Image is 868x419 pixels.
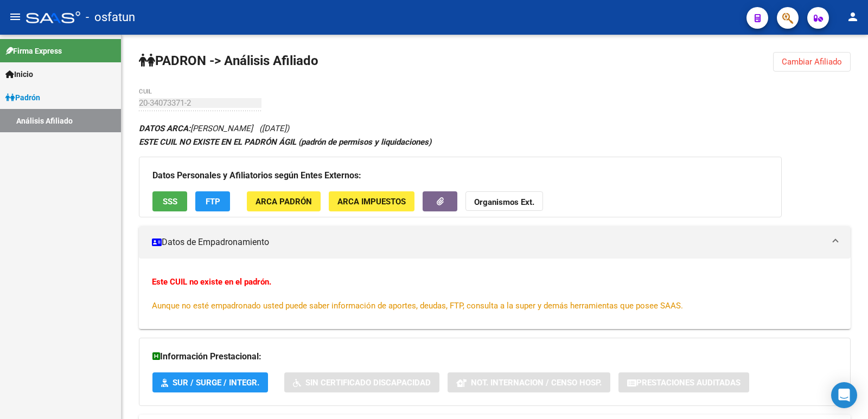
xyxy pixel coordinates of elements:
[782,57,842,67] span: Cambiar Afiliado
[618,372,749,392] button: Prestaciones Auditadas
[206,197,220,207] span: FTP
[474,197,534,207] strong: Organismos Ext.
[139,226,851,259] mat-expansion-panel-header: Datos de Empadronamiento
[139,53,318,68] strong: PADRON -> Análisis Afiliado
[284,372,439,392] button: Sin Certificado Discapacidad
[163,197,177,207] span: SSS
[139,124,253,133] span: [PERSON_NAME]
[152,168,768,183] h3: Datos Personales y Afiliatorios según Entes Externos:
[773,52,851,72] button: Cambiar Afiliado
[152,301,683,311] span: Aunque no esté empadronado usted puede saber información de aportes, deudas, FTP, consulta a la s...
[139,259,851,329] div: Datos de Empadronamiento
[259,124,289,133] span: ([DATE])
[152,191,187,211] button: SSS
[5,68,33,80] span: Inicio
[305,378,431,388] span: Sin Certificado Discapacidad
[337,197,406,207] span: ARCA Impuestos
[256,197,312,207] span: ARCA Padrón
[471,378,602,388] span: Not. Internacion / Censo Hosp.
[195,191,230,211] button: FTP
[86,5,135,29] span: - osfatun
[173,378,259,388] span: SUR / SURGE / INTEGR.
[846,10,859,23] mat-icon: person
[152,372,268,392] button: SUR / SURGE / INTEGR.
[831,382,857,408] div: Open Intercom Messenger
[152,277,271,287] strong: Este CUIL no existe en el padrón.
[5,92,40,104] span: Padrón
[139,124,190,133] strong: DATOS ARCA:
[636,378,741,388] span: Prestaciones Auditadas
[448,372,610,392] button: Not. Internacion / Censo Hosp.
[465,191,543,211] button: Organismos Ext.
[9,10,22,23] mat-icon: menu
[152,236,825,248] mat-panel-title: Datos de Empadronamiento
[152,349,837,364] h3: Información Prestacional:
[5,45,62,57] span: Firma Express
[247,191,321,211] button: ARCA Padrón
[329,191,414,211] button: ARCA Impuestos
[139,137,431,147] strong: ESTE CUIL NO EXISTE EN EL PADRÓN ÁGIL (padrón de permisos y liquidaciones)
